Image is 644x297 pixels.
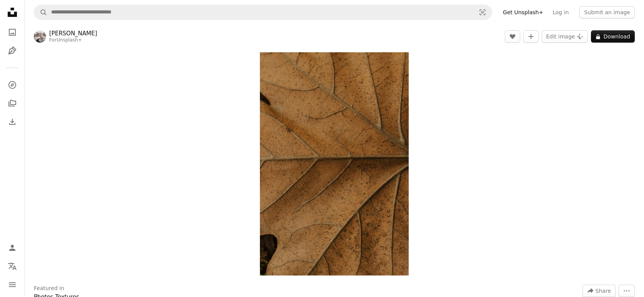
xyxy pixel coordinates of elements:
[49,37,97,43] div: For
[34,30,46,43] img: Go to Drazen Nesic's profile
[34,5,492,20] form: Find visuals sitewide
[34,285,64,292] h3: Featured in
[5,96,20,111] a: Collections
[5,43,20,58] a: Illustrations
[619,285,635,297] button: More Actions
[582,285,616,297] button: Share this image
[34,5,47,20] button: Search Unsplash
[591,30,635,43] button: Download
[505,30,520,43] button: Like
[498,6,548,18] a: Get Unsplash+
[260,52,409,275] button: Zoom in on this image
[5,77,20,93] a: Explore
[542,30,588,43] button: Edit image
[523,30,539,43] button: Add to Collection
[5,240,20,256] a: Log in / Sign up
[579,6,635,18] button: Submit an image
[5,25,20,40] a: Photos
[260,52,409,275] img: a close up of a leaf with a bird on it
[5,277,20,292] button: Menu
[473,5,492,20] button: Visual search
[5,114,20,129] a: Download History
[548,6,573,18] a: Log in
[49,30,97,37] a: [PERSON_NAME]
[57,37,82,43] a: Unsplash+
[596,285,611,297] span: Share
[5,259,20,274] button: Language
